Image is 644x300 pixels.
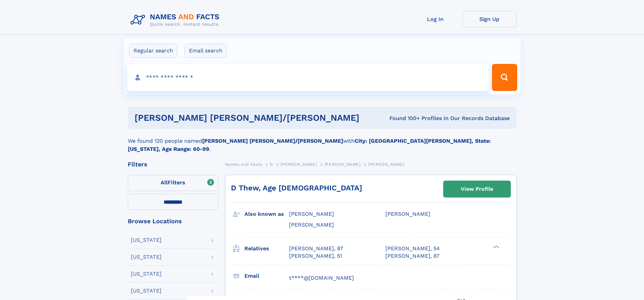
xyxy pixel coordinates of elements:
[225,160,262,168] a: Names and Facts
[270,162,273,167] span: D
[127,64,489,91] input: search input
[289,211,334,217] span: [PERSON_NAME]
[385,211,430,217] span: [PERSON_NAME]
[128,138,491,152] b: City: [GEOGRAPHIC_DATA][PERSON_NAME], State: [US_STATE], Age Range: 60-99
[129,44,177,58] label: Regular search
[161,179,168,186] span: All
[131,271,162,277] div: [US_STATE]
[231,184,362,192] a: D Thew, Age [DEMOGRAPHIC_DATA]
[128,161,218,167] div: Filters
[289,222,334,228] span: [PERSON_NAME]
[270,160,273,168] a: D
[289,252,342,260] a: [PERSON_NAME], 51
[408,11,462,27] a: Log In
[492,64,517,91] button: Search Button
[128,218,218,224] div: Browse Locations
[128,11,225,29] img: Logo Names and Facts
[131,237,162,243] div: [US_STATE]
[492,245,500,249] div: ❯
[135,114,375,122] h1: [PERSON_NAME] [PERSON_NAME]/[PERSON_NAME]
[128,129,517,153] div: We found 120 people named with .
[128,175,218,191] label: Filters
[289,245,343,252] a: [PERSON_NAME], 87
[185,44,227,58] label: Email search
[202,138,343,144] b: [PERSON_NAME] [PERSON_NAME]/[PERSON_NAME]
[244,243,289,254] h3: Relatives
[444,181,510,197] a: View Profile
[385,245,440,252] a: [PERSON_NAME], 54
[244,208,289,220] h3: Also known as
[281,160,317,168] a: [PERSON_NAME]
[281,162,317,167] span: [PERSON_NAME]
[461,181,493,197] div: View Profile
[385,252,439,260] a: [PERSON_NAME], 87
[368,162,404,167] span: [PERSON_NAME]
[325,162,361,167] span: [PERSON_NAME]
[131,254,162,260] div: [US_STATE]
[462,11,517,27] a: Sign Up
[374,115,510,122] div: Found 100+ Profiles In Our Records Database
[131,288,162,294] div: [US_STATE]
[325,160,361,168] a: [PERSON_NAME]
[244,270,289,282] h3: Email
